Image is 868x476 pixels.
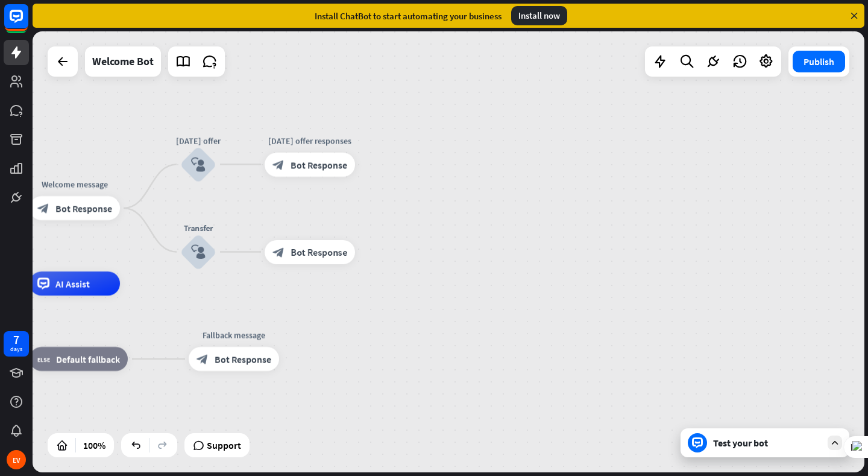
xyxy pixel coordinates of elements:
[13,334,19,345] div: 7
[713,437,822,449] div: Test your bot
[215,353,271,365] span: Bot Response
[315,10,502,22] div: Install ChatBot to start automating your business
[272,246,285,258] i: block_bot_response
[92,46,154,77] div: Welcome Bot
[511,6,567,25] div: Install now
[191,157,206,172] i: block_user_input
[10,5,46,41] button: Open LiveChat chat widget
[162,222,234,234] div: Transfer
[7,450,26,469] div: EV
[20,178,129,190] div: Welcome message
[291,159,347,171] span: Bot Response
[180,329,288,341] div: Fallback message
[191,245,206,259] i: block_user_input
[272,159,285,171] i: block_bot_response
[4,331,29,357] a: 7 days
[291,246,347,258] span: Bot Response
[55,278,90,290] span: AI Assist
[37,202,49,214] i: block_bot_response
[56,353,120,365] span: Default fallback
[37,353,50,365] i: block_fallback
[162,135,234,147] div: [DATE] offer
[80,436,109,455] div: 100%
[10,345,22,354] div: days
[793,51,845,72] button: Publish
[207,436,241,455] span: Support
[197,353,209,365] i: block_bot_response
[256,135,364,147] div: [DATE] offer responses
[55,202,112,214] span: Bot Response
